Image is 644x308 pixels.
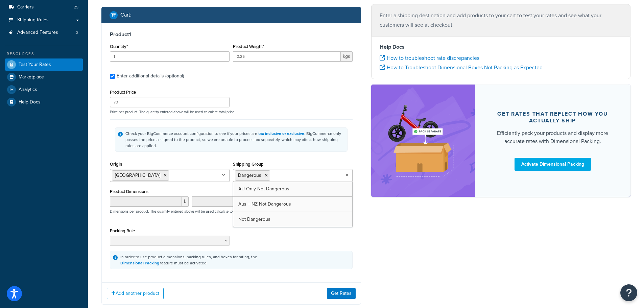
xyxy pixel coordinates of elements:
span: Shipping Rules [17,17,49,23]
span: [GEOGRAPHIC_DATA] [115,172,160,179]
div: In order to use product dimensions, packing rules, and boxes for rating, the feature must be acti... [120,254,257,266]
div: Efficiently pack your products and display more accurate rates with Dimensional Packing. [491,129,615,145]
a: Help Docs [5,96,83,108]
a: Marketplace [5,71,83,83]
div: Get rates that reflect how you actually ship [491,111,615,124]
li: Advanced Features [5,26,83,39]
button: Add another product [107,288,164,299]
label: Product Price [110,90,136,95]
h2: Cart : [120,12,132,18]
div: Enter additional details (optional) [117,71,184,81]
span: Analytics [19,87,37,93]
span: Advanced Features [17,30,58,35]
a: AU Only Not Dangerous [233,182,352,196]
span: Marketplace [19,74,44,80]
span: L [182,196,189,207]
span: 29 [74,4,78,10]
a: Advanced Features2 [5,26,83,39]
a: Shipping Rules [5,14,83,26]
img: feature-image-dim-d40ad3071a2b3c8e08177464837368e35600d3c5e73b18a22c1e4bb210dc32ac.png [381,95,465,186]
input: 0.0 [110,51,230,62]
div: Check your BigCommerce account configuration to see if your prices are . BigCommerce only passes ... [125,131,344,149]
span: Test Your Rates [19,62,51,68]
a: Carriers29 [5,1,83,14]
button: Open Resource Center [620,284,637,301]
span: Carriers [17,4,34,10]
a: Dimensional Packing [120,260,159,266]
a: Aus + NZ Not Dangerous [233,197,352,212]
li: Carriers [5,1,83,14]
a: Activate Dimensional Packing [515,158,591,171]
button: Get Rates [327,288,356,299]
h3: Product 1 [110,31,353,38]
p: Price per product. The quantity entered above will be used calculate total price. [108,110,354,114]
span: AU Only Not Dangerous [238,185,289,192]
label: Shipping Group [233,162,264,167]
a: How to troubleshoot rate discrepancies [380,54,479,62]
a: Analytics [5,84,83,96]
a: Test Your Rates [5,58,83,71]
p: Enter a shipping destination and add products to your cart to test your rates and see what your c... [380,11,622,30]
a: How to Troubleshoot Dimensional Boxes Not Packing as Expected [380,64,543,71]
label: Product Dimensions [110,189,148,194]
span: Dangerous [238,172,261,179]
label: Product Weight* [233,44,264,49]
span: 2 [76,30,78,35]
div: Resources [5,51,83,57]
span: kgs [341,51,353,62]
p: Dimensions per product. The quantity entered above will be used calculate total volume. [108,209,250,214]
label: Origin [110,162,122,167]
a: tax inclusive or exclusive [258,131,304,137]
input: 0.00 [233,51,341,62]
span: Aus + NZ Not Dangerous [238,200,291,208]
a: Not Dangerous [233,212,352,227]
input: Enter additional details (optional) [110,74,115,79]
span: Help Docs [19,99,41,105]
label: Packing Rule [110,228,135,233]
span: Not Dangerous [238,216,270,223]
label: Quantity* [110,44,128,49]
h4: Help Docs [380,43,622,51]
